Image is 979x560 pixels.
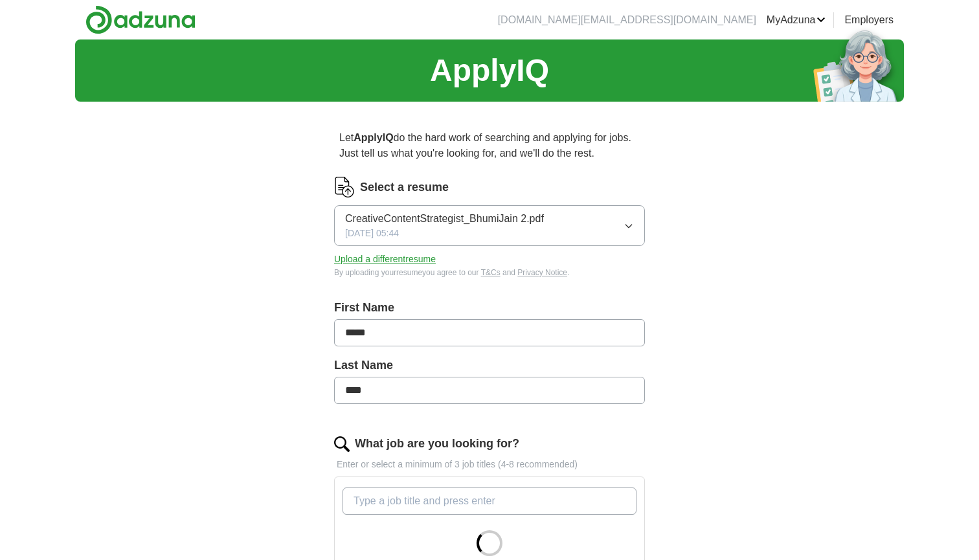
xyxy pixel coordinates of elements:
[334,299,645,317] label: First Name
[334,267,645,278] div: By uploading your resume you agree to our and .
[481,268,501,277] a: T&Cs
[334,436,350,452] img: search.png
[343,487,636,515] input: Type a job title and press enter
[345,227,399,240] span: [DATE] 05:44
[355,435,519,453] label: What job are you looking for?
[844,12,894,28] a: Employers
[498,12,756,28] li: [DOMAIN_NAME][EMAIL_ADDRESS][DOMAIN_NAME]
[334,252,436,266] button: Upload a differentresume
[334,458,645,471] p: Enter or select a minimum of 3 job titles (4-8 recommended)
[334,177,355,197] img: CV Icon
[85,5,196,34] img: Adzuna logo
[517,268,567,277] a: Privacy Notice
[334,357,645,374] label: Last Name
[767,12,826,28] a: MyAdzuna
[345,211,544,227] span: CreativeContentStrategist_BhumiJain 2.pdf
[334,205,645,246] button: CreativeContentStrategist_BhumiJain 2.pdf[DATE] 05:44
[430,47,549,94] h1: ApplyIQ
[360,179,449,196] label: Select a resume
[334,125,645,166] p: Let do the hard work of searching and applying for jobs. Just tell us what you're looking for, an...
[354,132,393,143] strong: ApplyIQ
